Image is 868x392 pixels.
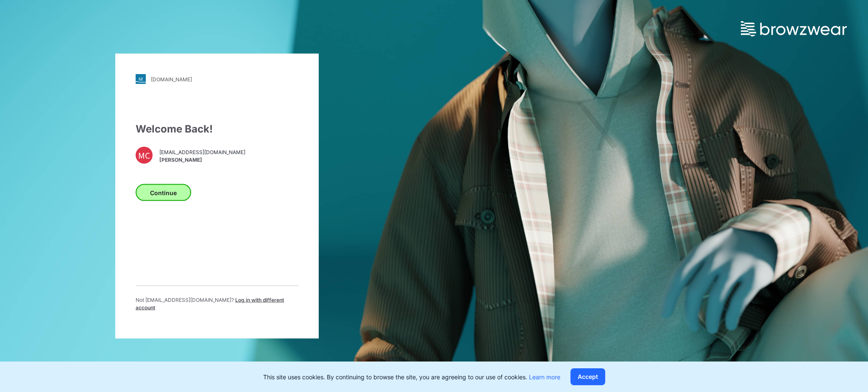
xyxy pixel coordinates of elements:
div: MC [136,147,153,164]
a: Learn more [529,373,560,381]
img: browzwear-logo.e42bd6dac1945053ebaf764b6aa21510.svg [741,21,847,36]
a: [DOMAIN_NAME] [136,74,298,84]
div: Welcome Back! [136,121,298,137]
span: [PERSON_NAME] [159,156,245,163]
p: Not [EMAIL_ADDRESS][DOMAIN_NAME] ? [136,296,298,312]
img: stylezone-logo.562084cfcfab977791bfbf7441f1a819.svg [136,74,146,84]
button: Accept [570,368,605,385]
span: [EMAIL_ADDRESS][DOMAIN_NAME] [159,148,245,156]
p: This site uses cookies. By continuing to browse the site, you are agreeing to our use of cookies. [263,373,560,381]
button: Continue [136,184,191,201]
div: [DOMAIN_NAME] [151,76,192,82]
